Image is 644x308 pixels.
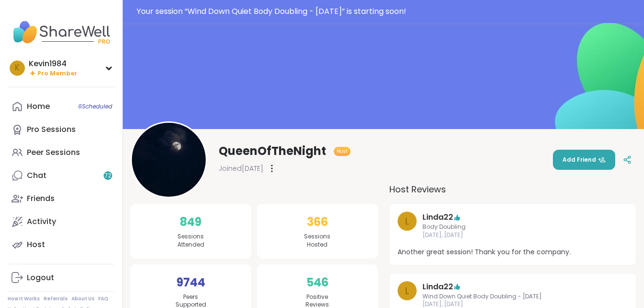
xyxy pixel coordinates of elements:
[123,9,644,129] img: banner
[405,214,409,228] span: L
[398,247,629,257] span: Another great session! Thank you for the company.
[180,213,201,231] span: 849
[27,193,55,204] div: Friends
[405,284,409,298] span: L
[27,216,56,227] div: Activity
[44,296,68,302] a: Referrals
[307,213,328,231] span: 366
[27,239,45,250] div: Host
[78,103,112,110] span: 6 Scheduled
[219,164,263,173] span: Joined [DATE]
[27,170,47,181] div: Chat
[8,210,115,233] a: Activity
[137,6,638,17] div: Your session “ Wind Down Quiet Body Doubling - [DATE] ” is starting soon!
[8,296,40,302] a: How It Works
[37,70,77,78] span: Pro Member
[27,147,80,158] div: Peer Sessions
[27,101,50,112] div: Home
[219,143,326,159] span: QueenOfTheNight
[8,118,115,141] a: Pro Sessions
[562,155,606,164] span: Add Friend
[306,274,328,291] span: 546
[422,212,453,223] a: Linda22
[422,281,453,293] a: Linda22
[553,150,615,170] button: Add Friend
[71,296,94,302] a: About Us
[422,223,604,231] span: Body Doubling
[29,59,77,69] div: Kevin1984
[398,212,417,239] a: L
[304,233,330,249] span: Sessions Hosted
[132,123,206,197] img: QueenOfTheNight
[8,164,115,187] a: Chat72
[27,272,54,283] div: Logout
[27,124,76,135] div: Pro Sessions
[105,172,111,180] span: 72
[8,95,115,118] a: Home6Scheduled
[337,148,348,155] span: Host
[8,233,115,256] a: Host
[177,233,204,249] span: Sessions Attended
[176,274,205,291] span: 9744
[15,62,20,74] span: K
[8,15,115,49] img: ShareWell Nav Logo
[8,266,115,289] a: Logout
[98,296,108,302] a: FAQ
[8,141,115,164] a: Peer Sessions
[422,293,604,301] span: Wind Down Quiet Body Doubling - [DATE]
[422,231,604,239] span: [DATE], [DATE]
[8,187,115,210] a: Friends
